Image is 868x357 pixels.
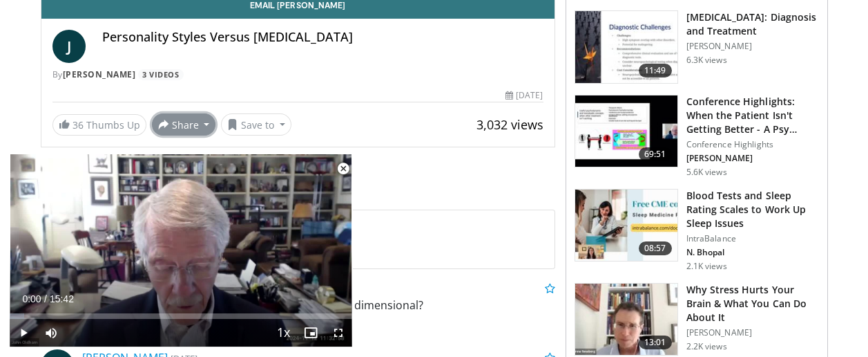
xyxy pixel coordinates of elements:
h3: Conference Highlights: When the Patient Isn't Getting Better - A Psy… [686,95,819,136]
p: Conference Highlights [686,139,819,150]
p: 2.2K views [686,341,727,352]
span: 3,032 views [476,116,543,133]
a: 69:51 Conference Highlights: When the Patient Isn't Getting Better - A Psy… Conference Highlights... [575,95,819,178]
h3: Why Stress Hurts Your Brain & What You Can Do About It [686,283,819,324]
h4: Personality Styles Versus [MEDICAL_DATA] [102,30,543,45]
h3: [MEDICAL_DATA]: Diagnosis and Treatment [686,10,819,38]
video-js: Video Player [10,154,352,347]
p: N. Bhopal [686,247,819,258]
a: 3 Videos [138,69,184,81]
div: Progress Bar [10,313,352,319]
button: Save to [221,113,291,136]
a: 36 Thumbs Up [52,114,146,136]
button: Play [10,319,37,347]
p: [PERSON_NAME] [686,41,819,52]
span: 36 [73,118,84,131]
span: 11:49 [639,64,672,77]
span: 13:01 [639,336,672,349]
a: J [52,30,86,63]
div: By [52,68,543,81]
button: Fullscreen [325,319,352,347]
span: 15:42 [50,293,74,304]
h3: Blood Tests and Sleep Rating Scales to Work Up Sleep Issues [686,189,819,230]
p: 5.6K views [686,167,727,178]
span: 0:00 [22,293,41,304]
span: 69:51 [639,147,672,161]
a: 08:57 Blood Tests and Sleep Rating Scales to Work Up Sleep Issues IntraBalance N. Bhopal 2.1K views [575,189,819,272]
p: IntraBalance [686,233,819,244]
button: Enable picture-in-picture mode [297,319,325,347]
a: [PERSON_NAME] [63,68,136,80]
img: 247ca3b2-fc43-4042-8c3d-b42db022ef6a.150x105_q85_crop-smart_upscale.jpg [575,190,677,262]
img: 153729e0-faea-4f29-b75f-59bcd55f36ca.150x105_q85_crop-smart_upscale.jpg [575,284,677,356]
button: Playback Rate [269,319,297,347]
div: [DATE] [505,89,543,102]
p: [PERSON_NAME] [686,327,819,338]
button: Share [152,113,216,136]
span: 08:57 [639,241,672,255]
button: Close [329,154,357,183]
img: 6e0bc43b-d42b-409a-85fd-0f454729f2ca.150x105_q85_crop-smart_upscale.jpg [575,11,677,83]
a: 13:01 Why Stress Hurts Your Brain & What You Can Do About It [PERSON_NAME] 2.2K views [575,283,819,356]
p: 6.3K views [686,55,727,66]
p: [PERSON_NAME] [686,153,819,164]
span: / [44,293,47,304]
a: 11:49 [MEDICAL_DATA]: Diagnosis and Treatment [PERSON_NAME] 6.3K views [575,10,819,84]
p: 2.1K views [686,261,727,272]
button: Mute [37,319,65,347]
img: 4362ec9e-0993-4580-bfd4-8e18d57e1d49.150x105_q85_crop-smart_upscale.jpg [575,95,677,167]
